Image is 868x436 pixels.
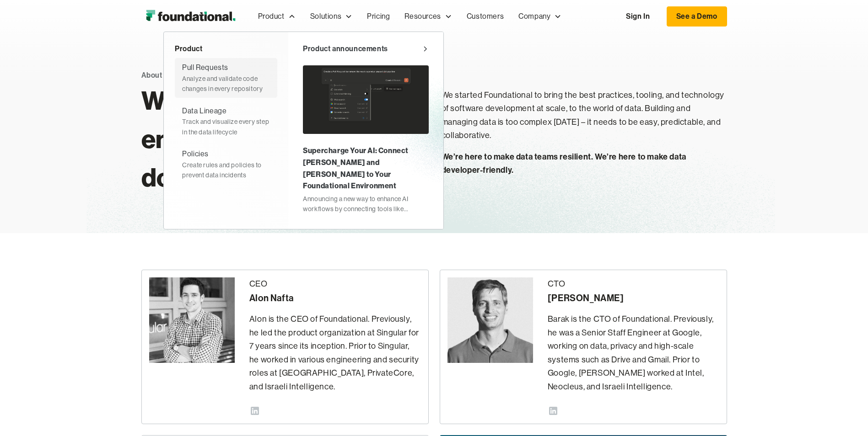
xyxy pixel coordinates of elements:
[703,330,868,436] iframe: Chat Widget
[303,1,360,32] div: Solutions
[182,105,226,117] div: Data Lineage
[182,74,270,94] div: Analyze and validate code changes in every repository
[303,194,429,214] div: Announcing a new way to enhance AI workflows by connecting tools like [PERSON_NAME] and [PERSON_N...
[442,89,727,143] p: We started Foundational to bring the best practices, tooling, and technology of software developm...
[182,62,228,74] div: Pull Requests
[182,160,270,181] div: Create rules and policies to prevent data incidents
[303,145,429,191] div: Supercharge Your AI: Connect [PERSON_NAME] and [PERSON_NAME] to Your Foundational Environment
[182,148,209,160] div: Policies
[511,1,569,32] div: Company
[617,7,659,26] a: Sign In
[163,32,444,229] nav: Product
[249,291,421,305] div: Alon Nafta
[548,291,719,305] div: [PERSON_NAME]
[141,7,240,26] a: home
[459,1,511,32] a: Customers
[667,6,727,27] a: See a Demo
[303,43,429,55] a: Product announcements
[251,1,303,32] div: Product
[360,1,397,32] a: Pricing
[175,58,277,97] a: Pull RequestsAnalyze and validate code changes in every repository
[397,1,459,32] div: Resources
[141,7,240,26] img: Foundational Logo
[182,117,270,137] div: Track and visualize every step in the data lifecycle
[548,313,719,393] p: Barak is the CTO of Foundational. Previously, he was a Senior Staff Engineer at Google, working o...
[175,43,277,55] div: Product
[175,144,277,184] a: PoliciesCreate rules and policies to prevent data incidents
[175,101,277,141] a: Data LineageTrack and visualize every step in the data lifecycle
[249,313,421,393] p: Alon is the CEO of Foundational. Previously, he led the product organization at Singular for 7 ye...
[548,277,719,291] div: CTO
[310,11,341,22] div: Solutions
[447,277,533,363] img: Barak Forgoun - CTO
[141,69,173,81] div: About us
[249,277,421,291] div: CEO
[258,11,285,22] div: Product
[149,277,235,363] img: Alon Nafta - CEO
[518,11,550,22] div: Company
[303,62,429,218] a: Supercharge Your AI: Connect [PERSON_NAME] and [PERSON_NAME] to Your Foundational EnvironmentAnno...
[442,150,727,177] p: We’re here to make data teams resilient. We’re here to make data developer-friendly.
[303,43,388,55] div: Product announcements
[404,11,441,22] div: Resources
[141,81,427,197] h1: We’re how data engineering is being done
